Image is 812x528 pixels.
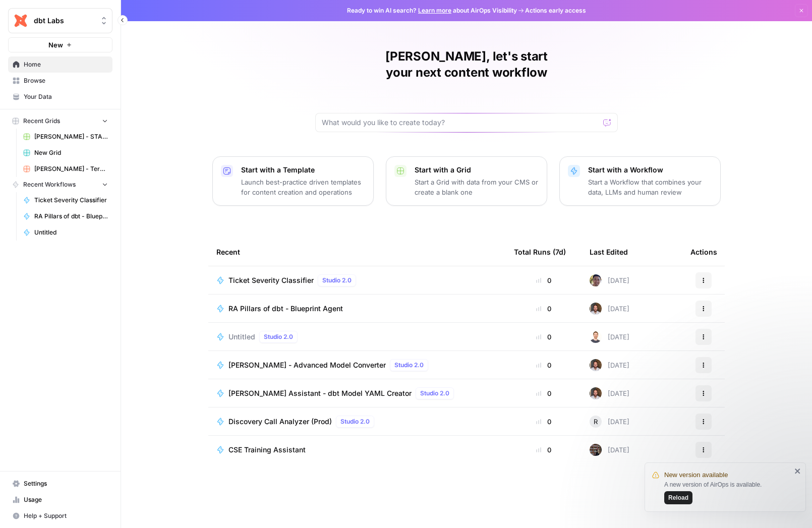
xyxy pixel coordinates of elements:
[590,359,602,371] img: 96m22cw8xypjq8r9qwa6qh93atmb
[228,445,306,455] span: CSE Training Assistant
[386,156,547,206] button: Start with a GridStart a Grid with data from your CMS or create a blank one
[19,208,112,224] a: RA Pillars of dbt - Blueprint Agent
[415,165,539,175] p: Start with a Grid
[24,511,108,520] span: Help + Support
[24,479,108,488] span: Settings
[216,359,498,371] a: [PERSON_NAME] - Advanced Model ConverterStudio 2.0
[590,331,602,343] img: clu0s8yd98j2brrltmvdlf26vzxi
[690,238,717,266] div: Actions
[8,73,112,89] a: Browse
[228,360,386,370] span: [PERSON_NAME] - Advanced Model Converter
[415,177,539,197] p: Start a Grid with data from your CMS or create a blank one
[216,445,498,455] a: CSE Training Assistant
[8,476,112,492] a: Settings
[34,164,108,173] span: [PERSON_NAME] - Teradata Converter Grid
[264,332,293,341] span: Studio 2.0
[212,156,374,206] button: Start with a TemplateLaunch best-practice driven templates for content creation and operations
[590,444,602,456] img: 5gs8wzeg52j5tuw7qakpm1tv3eea
[514,275,573,285] div: 0
[590,359,629,371] div: [DATE]
[216,304,498,314] a: RA Pillars of dbt - Blueprint Agent
[322,118,599,128] input: What would you like to create today?
[315,48,618,81] h1: [PERSON_NAME], let's start your next content workflow
[19,192,112,208] a: Ticket Severity Classifier
[590,303,602,315] img: 96m22cw8xypjq8r9qwa6qh93atmb
[8,56,112,73] a: Home
[590,274,629,286] div: [DATE]
[514,238,566,266] div: Total Runs (7d)
[8,37,112,52] button: New
[8,113,112,129] button: Recent Grids
[8,8,112,33] button: Workspace: dbt Labs
[48,40,63,50] span: New
[34,132,108,141] span: [PERSON_NAME] - START HERE - Step 1 - dbt Stored PrOcedure Conversion Kit Grid
[590,416,629,428] div: [DATE]
[590,303,629,315] div: [DATE]
[8,492,112,508] a: Usage
[590,238,628,266] div: Last Edited
[24,92,108,101] span: Your Data
[241,177,365,197] p: Launch best-practice driven templates for content creation and operations
[34,212,108,221] span: RA Pillars of dbt - Blueprint Agent
[418,7,451,14] a: Learn more
[19,224,112,241] a: Untitled
[394,361,424,370] span: Studio 2.0
[228,417,332,427] span: Discovery Call Analyzer (Prod)
[34,148,108,157] span: New Grid
[514,417,573,427] div: 0
[514,360,573,370] div: 0
[24,76,108,85] span: Browse
[590,387,629,399] div: [DATE]
[19,145,112,161] a: New Grid
[588,165,712,175] p: Start with a Workflow
[588,177,712,197] p: Start a Workflow that combines your data, LLMs and human review
[24,60,108,69] span: Home
[8,89,112,105] a: Your Data
[590,331,629,343] div: [DATE]
[34,196,108,205] span: Ticket Severity Classifier
[525,6,586,15] span: Actions early access
[594,417,598,427] span: R
[590,387,602,399] img: 96m22cw8xypjq8r9qwa6qh93atmb
[19,161,112,177] a: [PERSON_NAME] - Teradata Converter Grid
[228,275,314,285] span: Ticket Severity Classifier
[340,417,370,426] span: Studio 2.0
[12,12,30,30] img: dbt Labs Logo
[559,156,721,206] button: Start with a WorkflowStart a Workflow that combines your data, LLMs and human review
[228,388,412,398] span: [PERSON_NAME] Assistant - dbt Model YAML Creator
[19,129,112,145] a: [PERSON_NAME] - START HERE - Step 1 - dbt Stored PrOcedure Conversion Kit Grid
[347,6,517,15] span: Ready to win AI search? about AirOps Visibility
[514,445,573,455] div: 0
[23,116,60,126] span: Recent Grids
[24,495,108,504] span: Usage
[34,16,95,26] span: dbt Labs
[216,274,498,286] a: Ticket Severity ClassifierStudio 2.0
[241,165,365,175] p: Start with a Template
[34,228,108,237] span: Untitled
[590,444,629,456] div: [DATE]
[8,177,112,192] button: Recent Workflows
[216,387,498,399] a: [PERSON_NAME] Assistant - dbt Model YAML CreatorStudio 2.0
[322,276,352,285] span: Studio 2.0
[23,180,76,189] span: Recent Workflows
[8,508,112,524] button: Help + Support
[420,389,449,398] span: Studio 2.0
[514,304,573,314] div: 0
[216,238,498,266] div: Recent
[228,332,255,342] span: Untitled
[228,304,343,314] span: RA Pillars of dbt - Blueprint Agent
[590,274,602,286] img: oa6d8os6d1yoy69ni03ufs55zvf1
[514,388,573,398] div: 0
[216,416,498,428] a: Discovery Call Analyzer (Prod)Studio 2.0
[216,331,498,343] a: UntitledStudio 2.0
[514,332,573,342] div: 0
